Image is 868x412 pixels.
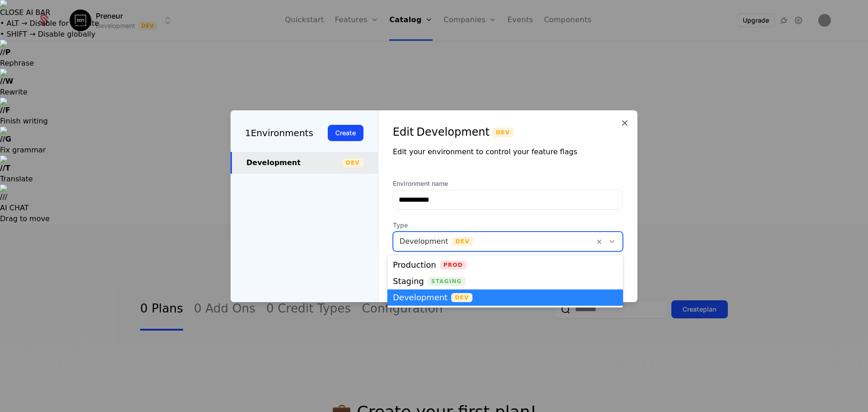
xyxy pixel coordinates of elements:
[393,277,424,285] div: Staging
[393,261,436,269] div: Production
[393,221,623,230] span: Type
[440,260,467,270] span: Prod
[451,293,472,302] span: Dev
[428,277,466,286] span: Staging
[393,294,448,302] div: Development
